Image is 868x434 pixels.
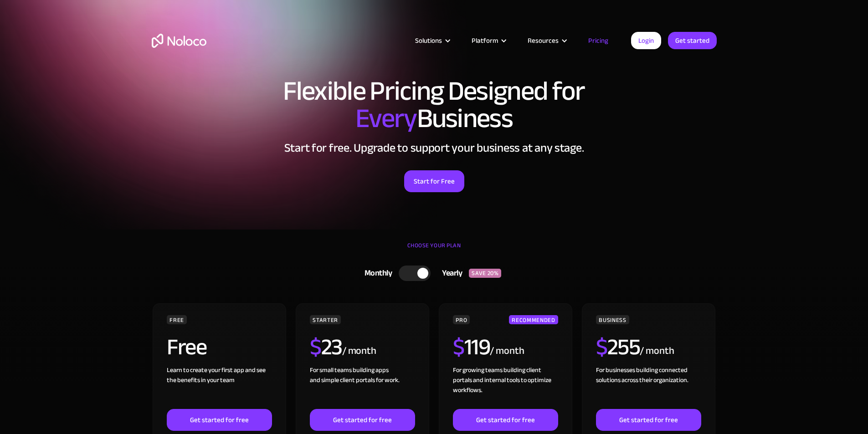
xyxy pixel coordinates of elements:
div: / month [490,344,524,358]
div: Learn to create your first app and see the benefits in your team ‍ [167,365,272,409]
a: Login [631,32,661,49]
div: For small teams building apps and simple client portals for work. ‍ [310,365,415,409]
div: STARTER [310,315,340,324]
div: SAVE 20% [469,269,501,278]
div: / month [342,344,376,358]
a: Get started for free [310,409,415,431]
h2: 23 [310,336,342,358]
a: Get started [668,32,717,49]
div: Platform [472,35,498,46]
div: CHOOSE YOUR PLAN [152,239,717,261]
div: FREE [167,315,187,324]
div: / month [640,344,674,358]
a: Pricing [577,35,620,46]
a: Start for Free [404,170,464,192]
div: Platform [460,35,516,46]
span: $ [310,326,321,368]
div: For growing teams building client portals and internal tools to optimize workflows. [453,365,558,409]
div: RECOMMENDED [509,315,558,324]
h2: 255 [596,336,640,358]
div: BUSINESS [596,315,629,324]
div: Resources [516,35,577,46]
a: Get started for free [167,409,272,431]
a: home [152,34,206,48]
div: For businesses building connected solutions across their organization. ‍ [596,365,701,409]
h2: Free [167,336,206,358]
h2: Start for free. Upgrade to support your business at any stage. [152,141,717,155]
span: Every [355,93,417,144]
div: PRO [453,315,470,324]
a: Get started for free [596,409,701,431]
span: $ [596,326,607,368]
h2: 119 [453,336,490,358]
h1: Flexible Pricing Designed for Business [152,77,717,132]
div: Solutions [404,35,460,46]
div: Resources [528,35,559,46]
div: Monthly [353,266,399,280]
span: $ [453,326,464,368]
a: Get started for free [453,409,558,431]
div: Yearly [431,266,469,280]
div: Solutions [415,35,442,46]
